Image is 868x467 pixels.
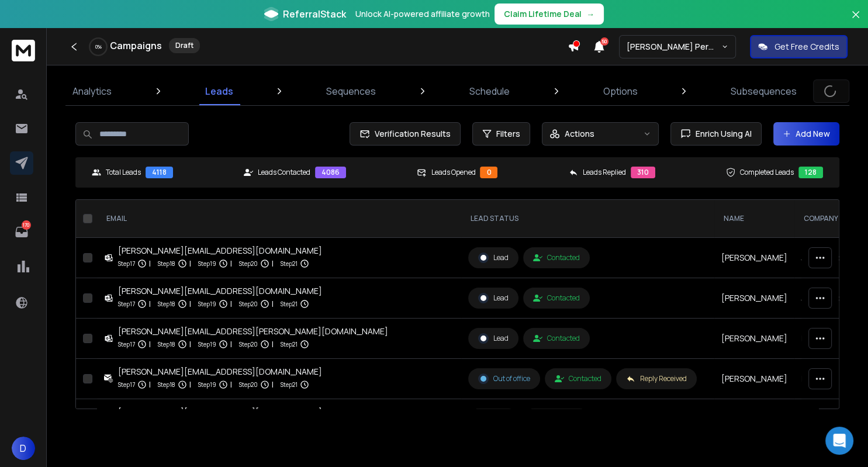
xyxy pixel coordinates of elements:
[146,167,173,178] div: 4118
[565,128,594,140] p: Actions
[714,399,794,440] td: [PERSON_NAME]
[12,437,35,460] button: D
[731,84,797,98] p: Subsequences
[283,7,346,21] span: ReferralStack
[714,200,794,238] th: NAME
[478,373,530,384] div: Out of office
[230,379,232,390] p: |
[149,338,151,350] p: |
[230,258,232,269] p: |
[239,379,258,390] p: Step 20
[239,258,258,269] p: Step 20
[472,122,530,146] button: Filters
[740,168,794,177] p: Completed Leads
[118,366,322,378] div: [PERSON_NAME][EMAIL_ADDRESS][DOMAIN_NAME]
[355,8,490,20] p: Unlock AI-powered affiliate growth
[848,7,863,35] button: Close banner
[555,374,601,383] div: Contacted
[118,245,322,257] div: [PERSON_NAME][EMAIL_ADDRESS][DOMAIN_NAME]
[118,298,135,310] p: Step 17
[714,238,794,278] td: [PERSON_NAME]
[22,220,31,230] p: 170
[272,258,274,269] p: |
[714,278,794,319] td: [PERSON_NAME]
[469,84,510,98] p: Schedule
[118,338,135,350] p: Step 17
[326,84,376,98] p: Sequences
[230,338,232,350] p: |
[627,41,721,53] p: [PERSON_NAME] Personal WorkSpace
[118,326,388,337] div: [PERSON_NAME][EMAIL_ADDRESS][PERSON_NAME][DOMAIN_NAME]
[315,167,346,178] div: 4086
[272,298,274,310] p: |
[158,379,175,390] p: Step 18
[670,122,762,146] button: Enrich Using AI
[603,84,637,98] p: Options
[724,77,804,105] a: Subsequences
[258,168,310,177] p: Leads Contacted
[319,77,383,105] a: Sequences
[281,379,298,390] p: Step 21
[198,77,240,105] a: Leads
[586,8,594,20] span: →
[773,122,839,146] button: Add New
[583,168,626,177] p: Leads Replied
[281,258,298,269] p: Step 21
[239,298,258,310] p: Step 20
[281,338,298,350] p: Step 21
[72,84,112,98] p: Analytics
[239,338,258,350] p: Step 20
[158,298,175,310] p: Step 18
[714,319,794,359] td: [PERSON_NAME]
[533,253,580,262] div: Contacted
[478,293,509,303] div: Lead
[631,167,655,178] div: 310
[533,334,580,343] div: Contacted
[149,298,151,310] p: |
[189,338,191,350] p: |
[691,128,752,140] span: Enrich Using AI
[825,427,853,455] div: Open Intercom Messenger
[272,379,274,390] p: |
[158,258,175,269] p: Step 18
[95,43,102,50] p: 0 %
[198,258,216,269] p: Step 19
[198,298,216,310] p: Step 19
[272,338,274,350] p: |
[149,379,151,390] p: |
[118,406,322,418] div: [PERSON_NAME][EMAIL_ADDRESS][DOMAIN_NAME]
[205,84,233,98] p: Leads
[478,333,509,344] div: Lead
[480,167,497,178] div: 0
[350,122,461,146] button: Verification Results
[600,37,608,46] span: 50
[189,298,191,310] p: |
[774,41,839,53] p: Get Free Credits
[189,258,191,269] p: |
[798,167,823,178] div: 128
[370,128,451,140] span: Verification Results
[596,77,644,105] a: Options
[110,39,162,53] h1: Campaigns
[198,338,216,350] p: Step 19
[230,298,232,310] p: |
[198,379,216,390] p: Step 19
[533,293,580,303] div: Contacted
[461,200,714,238] th: LEAD STATUS
[118,258,135,269] p: Step 17
[494,4,604,25] button: Claim Lifetime Deal→
[97,200,461,238] th: EMAIL
[10,220,33,244] a: 170
[169,38,200,53] div: Draft
[65,77,119,105] a: Analytics
[431,168,475,177] p: Leads Opened
[478,252,509,263] div: Lead
[189,379,191,390] p: |
[496,128,520,140] span: Filters
[118,379,135,390] p: Step 17
[118,285,322,297] div: [PERSON_NAME][EMAIL_ADDRESS][DOMAIN_NAME]
[106,168,141,177] p: Total Leads
[714,359,794,399] td: [PERSON_NAME]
